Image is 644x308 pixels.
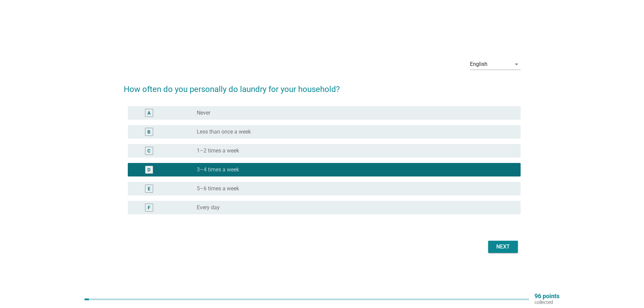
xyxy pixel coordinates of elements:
[197,147,239,154] label: 1–2 times a week
[494,243,512,251] div: Next
[534,293,559,299] p: 96 points
[148,185,150,192] div: E
[124,76,521,95] h2: How often do you personally do laundry for your household?
[147,128,150,135] div: B
[148,204,150,211] div: F
[512,60,521,68] i: arrow_drop_down
[197,204,220,211] label: Every day
[147,166,150,173] div: D
[147,147,150,154] div: C
[534,299,559,305] p: collected
[197,166,239,173] label: 3–4 times a week
[197,128,251,135] label: Less than once a week
[470,61,487,67] div: English
[197,185,239,192] label: 5–6 times a week
[488,241,518,253] button: Next
[197,110,210,116] label: Never
[147,109,150,116] div: A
